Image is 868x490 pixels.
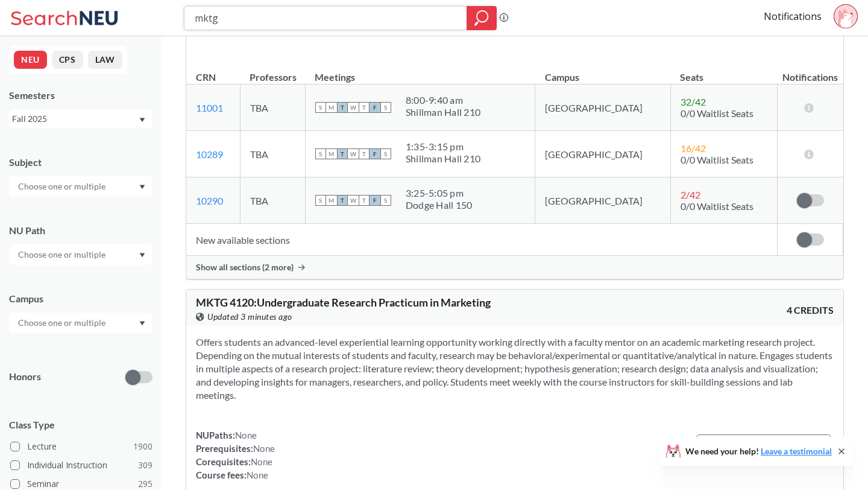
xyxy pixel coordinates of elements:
[406,94,480,106] div: 8:00 - 9:40 am
[348,102,359,113] span: W
[348,148,359,159] span: W
[9,292,153,305] div: Campus
[196,428,275,482] div: NUPaths: Prerequisites: Corequisites: Course fees:
[12,247,113,262] input: Choose one or multiple
[240,59,305,84] th: Professors
[681,142,706,154] span: 16 / 42
[474,10,489,27] svg: magnifying glass
[196,336,834,402] section: Offers students an advanced-level experiential learning opportunity working directly with a facul...
[406,199,473,211] div: Dodge Hall 150
[240,84,305,131] td: TBA
[9,224,153,237] div: NU Path
[207,310,292,323] span: Updated 3 minutes ago
[133,440,153,453] span: 1900
[370,102,380,113] span: F
[12,112,138,126] div: Fall 2025
[196,148,223,160] a: 10289
[196,262,294,273] span: Show all sections (2 more)
[535,177,671,224] td: [GEOGRAPHIC_DATA]
[88,51,122,69] button: LAW
[10,457,153,473] label: Individual Instruction
[337,102,348,113] span: T
[9,156,153,169] div: Subject
[315,148,326,159] span: S
[681,154,753,165] span: 0/0 Waitlist Seats
[337,148,348,159] span: T
[406,106,480,118] div: Shillman Hall 210
[359,148,370,159] span: T
[305,59,535,84] th: Meetings
[406,187,473,199] div: 3:25 - 5:05 pm
[139,118,145,122] svg: Dropdown arrow
[139,321,145,326] svg: Dropdown arrow
[9,418,153,431] span: Class Type
[681,200,753,212] span: 0/0 Waitlist Seats
[52,51,83,69] button: CPS
[251,456,272,467] span: None
[240,177,305,224] td: TBA
[193,8,458,28] input: Class, professor, course number, "phrase"
[9,89,153,102] div: Semesters
[326,195,337,206] span: M
[681,96,706,107] span: 32 / 42
[467,6,497,30] div: magnifying glass
[196,102,223,113] a: 11001
[337,195,348,206] span: T
[535,131,671,177] td: [GEOGRAPHIC_DATA]
[761,446,832,456] a: Leave a testimonial
[235,430,257,441] span: None
[359,102,370,113] span: T
[681,107,753,119] span: 0/0 Waitlist Seats
[326,148,337,159] span: M
[247,469,268,480] span: None
[9,370,41,384] p: Honors
[406,153,480,165] div: Shillman Hall 210
[764,10,822,23] a: Notifications
[670,59,777,84] th: Seats
[9,244,153,265] div: Dropdown arrow
[359,195,370,206] span: T
[380,102,391,113] span: S
[12,179,113,194] input: Choose one or multiple
[196,195,223,206] a: 10290
[9,109,153,129] div: Fall 2025Dropdown arrow
[787,304,834,317] span: 4 CREDITS
[380,148,391,159] span: S
[186,224,778,256] td: New available sections
[9,313,153,333] div: Dropdown arrow
[196,71,216,84] div: CRN
[681,189,700,200] span: 2 / 42
[535,59,671,84] th: Campus
[139,253,145,258] svg: Dropdown arrow
[12,316,113,330] input: Choose one or multiple
[370,195,380,206] span: F
[778,59,843,84] th: Notifications
[315,195,326,206] span: S
[240,131,305,177] td: TBA
[186,256,843,279] div: Show all sections (2 more)
[685,447,832,456] span: We need your help!
[10,439,153,454] label: Lecture
[14,51,47,69] button: NEU
[406,141,480,153] div: 1:35 - 3:15 pm
[196,296,491,309] span: MKTG 4120 : Undergraduate Research Practicum in Marketing
[348,195,359,206] span: W
[138,459,153,472] span: 309
[9,176,153,197] div: Dropdown arrow
[326,102,337,113] span: M
[535,84,671,131] td: [GEOGRAPHIC_DATA]
[253,443,275,454] span: None
[380,195,391,206] span: S
[370,148,380,159] span: F
[315,102,326,113] span: S
[139,185,145,189] svg: Dropdown arrow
